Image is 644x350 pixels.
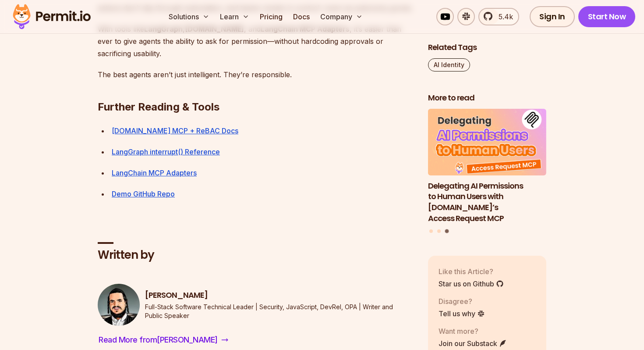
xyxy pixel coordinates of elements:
[437,229,441,233] button: Go to slide 2
[145,290,414,301] h3: [PERSON_NAME]
[165,8,213,25] button: Solutions
[439,266,504,276] p: Like this Article?
[439,325,507,336] p: Want more?
[112,147,220,156] a: LangGraph interrupt() Reference
[317,8,366,25] button: Company
[428,109,546,224] li: 3 of 3
[112,126,238,135] a: [DOMAIN_NAME] MCP + ReBAC Docs
[439,308,485,318] a: Tell us why
[428,58,470,71] a: AI Identity
[428,109,546,175] img: Delegating AI Permissions to Human Users with Permit.io’s Access Request MCP
[428,93,546,104] h2: More to read
[428,42,546,53] h2: Related Tags
[216,8,253,25] button: Learn
[439,338,507,348] a: Join our Substack
[439,278,504,289] a: Star us on Github
[145,303,414,320] p: Full-Stack Software Technical Leader | Security, JavaScript, DevRel, OPA | Writer and Public Speaker
[98,65,414,114] h2: Further Reading & Tools
[578,6,636,27] a: Start Now
[256,8,286,25] a: Pricing
[428,109,546,224] a: Delegating AI Permissions to Human Users with Permit.io’s Access Request MCPDelegating AI Permiss...
[98,23,414,60] p: With tools like , , and , it’s easier than ever to give agents the ability to ask for permission—...
[439,296,485,306] p: Disagree?
[99,334,218,346] span: Read More from [PERSON_NAME]
[98,284,140,326] img: Gabriel L. Manor
[9,2,95,32] img: Permit logo
[530,6,575,27] a: Sign In
[445,229,449,233] button: Go to slide 3
[290,8,313,25] a: Docs
[428,109,546,235] div: Posts
[429,229,433,233] button: Go to slide 1
[98,333,229,347] a: Read More from[PERSON_NAME]
[98,247,414,263] h2: Written by
[428,180,546,224] h3: Delegating AI Permissions to Human Users with [DOMAIN_NAME]’s Access Request MCP
[98,68,414,81] p: The best agents aren’t just intelligent. They’re responsible.
[112,189,175,198] a: Demo GitHub Repo
[112,168,197,177] a: LangChain MCP Adapters
[478,8,519,25] a: 5.4k
[493,11,513,22] span: 5.4k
